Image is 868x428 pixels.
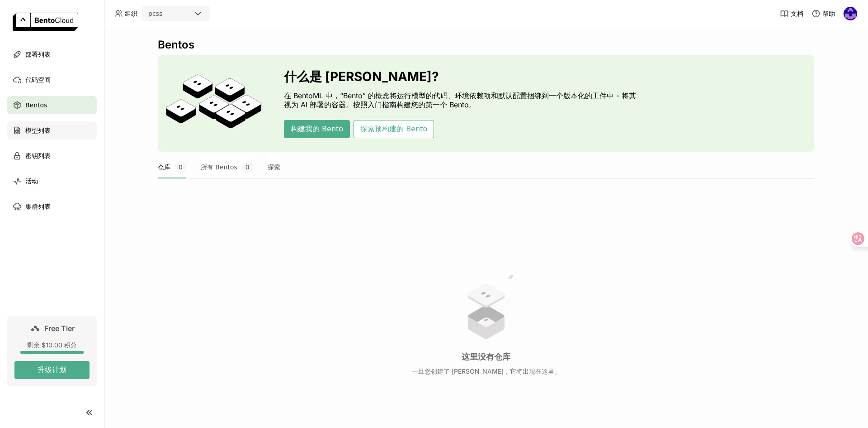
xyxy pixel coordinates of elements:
div: 帮助 [811,9,835,18]
span: 组织 [125,10,137,18]
a: 文档 [780,9,803,18]
span: 文档 [791,10,803,18]
div: 剩余 $10.00 积分 [14,341,90,349]
a: 模型列表 [7,121,97,139]
span: 0 [242,161,253,173]
img: cover onboarding [165,74,262,134]
button: 升级计划 [14,361,90,379]
span: 密钥列表 [25,150,51,161]
span: 活动 [25,176,38,187]
button: 仓库 [158,156,186,178]
a: 代码空间 [7,71,97,89]
span: 代码空间 [25,74,51,85]
span: 模型列表 [25,125,51,136]
img: no results [452,273,520,341]
p: 在 BentoML 中，“Bento” 的概念将运行模型的代码、环境依赖项和默认配置捆绑到一个版本化的工件中 - 将其视为 AI 部署的容器。按照入门指南构建您的第一个 Bento。 [284,91,641,109]
img: logo [13,13,78,31]
a: Bentos [7,96,97,114]
div: Bentos [158,38,814,52]
div: pcss [148,9,162,18]
p: 一旦您创建了 [PERSON_NAME]，它将出现在这里。 [412,367,561,375]
h3: 什么是 [PERSON_NAME]? [284,69,641,84]
span: 部署列表 [25,49,51,60]
span: 帮助 [822,10,835,18]
button: 探索预构建的 Bento [354,120,434,138]
input: Selected pcss. [163,10,164,19]
a: 集群列表 [7,197,97,216]
span: 集群列表 [25,201,51,212]
a: Free Tier剩余 $10.00 积分升级计划 [7,316,97,386]
button: 构建我的 Bento [284,120,350,138]
span: Free Tier [44,324,75,333]
button: 所有 Bentos [201,156,253,178]
a: 部署列表 [7,45,97,63]
a: 密钥列表 [7,147,97,165]
button: 探索 [268,156,280,178]
h3: 这里没有仓库 [462,352,510,362]
img: qian zhang [844,7,857,20]
span: 0 [175,161,186,173]
span: Bentos [25,100,47,111]
a: 活动 [7,172,97,190]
